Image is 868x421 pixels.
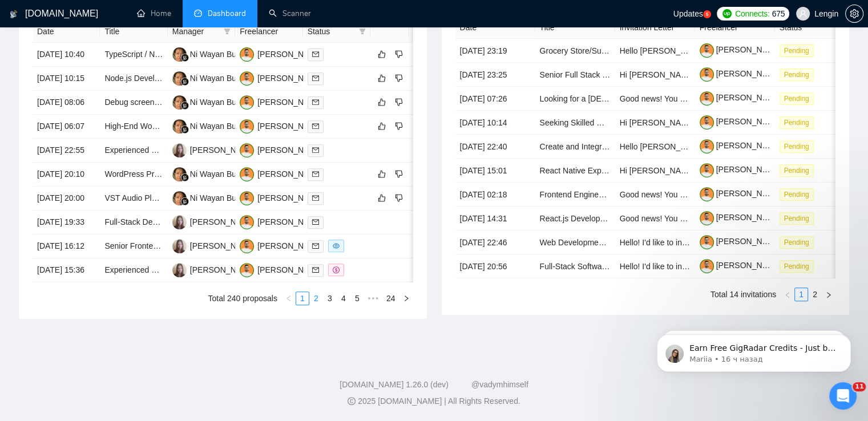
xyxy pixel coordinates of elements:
a: NWNi Wayan Budiarti [172,121,254,130]
img: c1NLmzrk-0pBZjOo1nLSJnOz0itNHKTdmMHAt8VIsLFzaWqqsJDJtcFyV3OYvrqgu3 [700,163,714,177]
td: High-End WooCommerce WordPress Cannabis Site Development [100,115,167,139]
span: filter [221,23,233,40]
a: Pending [780,261,818,270]
span: dislike [395,169,403,179]
th: Invitation Letter [615,17,695,39]
span: mail [312,266,319,273]
li: 1 [296,292,309,305]
img: NW [172,47,187,62]
th: Title [535,17,615,39]
a: 5 [351,292,364,305]
button: like [375,71,389,85]
a: 1 [795,288,808,301]
a: Experienced Next.js Developer for Real Estate Web App [104,145,304,155]
a: 2 [809,288,821,301]
iframe: Intercom live chat [829,382,857,410]
td: React Native Expert for AI-Powered Pregnancy App (3D Avatar + AR) [535,159,615,183]
a: NWNi Wayan Budiarti [172,169,254,178]
a: Pending [780,213,818,222]
span: filter [357,23,368,40]
img: NB [172,239,187,253]
td: Full-Stack Developer Needed for Healthcare SaaS Development [100,211,167,234]
div: [PERSON_NAME] [257,72,323,84]
div: [PERSON_NAME] [257,264,323,276]
img: c1NLmzrk-0pBZjOo1nLSJnOz0itNHKTdmMHAt8VIsLFzaWqqsJDJtcFyV3OYvrqgu3 [700,43,714,58]
div: [PERSON_NAME] [257,240,323,252]
a: Pending [780,189,818,199]
img: gigradar-bm.png [181,126,189,133]
a: Pending [780,94,818,103]
a: [PERSON_NAME] [700,237,782,246]
a: NB[PERSON_NAME] [172,145,256,154]
a: 3 [324,292,336,305]
li: 1 [794,288,808,301]
a: setting [845,9,863,18]
span: dollar [333,266,340,273]
div: [PERSON_NAME] [190,216,256,228]
div: [PERSON_NAME] [257,144,323,156]
div: [PERSON_NAME] [257,168,323,180]
span: 11 [853,382,866,391]
img: gigradar-bm.png [181,102,189,110]
td: [DATE] 15:01 [455,159,535,183]
img: TM [240,215,254,229]
a: Pending [780,141,818,151]
button: like [375,119,389,133]
td: [DATE] 10:40 [33,43,100,67]
a: 5 [703,10,711,18]
span: ••• [364,292,382,305]
button: dislike [392,71,406,85]
img: logo [10,5,18,23]
span: dislike [395,98,403,107]
td: [DATE] 20:56 [455,254,535,278]
a: [PERSON_NAME] [700,45,782,54]
img: NW [172,95,187,110]
a: Senior Full Stack Developer [540,70,639,79]
span: filter [359,28,366,35]
img: TM [240,47,254,62]
span: mail [312,195,319,201]
button: right [399,292,413,305]
span: Pending [780,92,814,105]
img: TM [240,143,254,157]
span: Pending [780,188,814,201]
span: dislike [395,193,403,203]
a: React Native Expert for AI-Powered Pregnancy App (3D Avatar + AR) [540,166,785,175]
td: Debug screen not scrolling on React Frontend App [100,91,167,115]
a: Pending [780,237,818,246]
img: c1NLmzrk-0pBZjOo1nLSJnOz0itNHKTdmMHAt8VIsLFzaWqqsJDJtcFyV3OYvrqgu3 [700,139,714,153]
img: TM [240,167,254,181]
span: Pending [780,68,814,81]
span: like [378,74,386,83]
td: Experienced Next.js Developer for Real Estate Web App [100,139,167,163]
span: left [285,295,292,302]
li: Next 5 Pages [364,292,382,305]
a: [PERSON_NAME] [700,213,782,222]
button: left [282,292,296,305]
a: [PERSON_NAME] [700,165,782,174]
img: TM [240,191,254,205]
img: gigradar-bm.png [181,197,189,205]
span: Pending [780,260,814,273]
button: right [822,288,835,301]
td: [DATE] 19:33 [33,211,100,234]
td: WordPress Project [100,163,167,187]
td: VST Audio Plugins with Juce Coaching [100,187,167,211]
td: Looking for a FE dev to build a clickable prototype [535,87,615,111]
img: TM [240,263,254,277]
img: gigradar-bm.png [181,173,189,181]
a: VST Audio Plugins with Juce Coaching [104,193,242,203]
img: gigradar-bm.png [181,54,189,62]
span: Pending [780,140,814,153]
img: NB [172,215,187,229]
a: [PERSON_NAME] [700,117,782,126]
a: React.js Developer for Community Platform (Discourse Expertise) [540,214,772,223]
button: dislike [392,95,406,109]
li: Previous Page [282,292,296,305]
li: Next Page [399,292,413,305]
td: [DATE] 16:12 [33,234,100,258]
button: dislike [392,191,406,205]
button: setting [845,5,863,23]
td: [DATE] 02:18 [455,183,535,207]
a: TM[PERSON_NAME] [240,169,323,178]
